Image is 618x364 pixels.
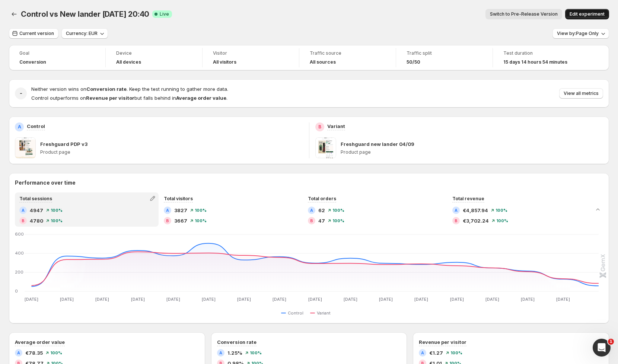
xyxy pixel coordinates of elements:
button: Edit experiment [565,9,609,19]
strong: Average order value [176,95,226,101]
button: View by:Page Only [552,28,609,39]
a: Test duration15 days 14 hours 54 minutes [503,50,579,66]
div: Handy tips: Sharing your issue screenshots and page links helps us troubleshoot your issue faster [23,60,135,82]
span: 100 % [51,218,63,223]
img: Profile image for Operator [21,4,33,16]
span: Visitor [213,50,289,56]
h1: Operator [36,4,63,9]
button: Variant [310,309,334,317]
span: 47 [318,217,325,224]
button: Currency: EUR [61,28,108,39]
p: Product page [341,149,603,155]
div: Hey do we see any issue with attribution? Variant b the cvr halved since 9/10 september [33,100,137,122]
span: 50/50 [407,59,420,65]
p: Product page [40,149,303,155]
span: 100 % [50,351,62,355]
a: GoalConversion [19,50,95,66]
h2: A [17,351,20,355]
h2: Performance over time [15,179,603,186]
span: Total revenue [452,196,484,201]
span: Current version [19,31,54,36]
button: Send a message… [128,241,140,253]
text: 0 [15,288,18,294]
span: 100 % [51,208,63,213]
h4: All visitors [213,59,236,65]
button: Emoji picker [12,244,17,250]
span: 100 % [332,218,344,223]
a: DeviceAll devices [116,50,192,66]
div: Hey do we see any issue with attribution? Variant b the cvr halved since 9/10 september [27,95,143,126]
text: [DATE] [308,297,322,302]
span: Control outperforms on but falls behind in . [31,95,227,101]
div: Close [131,3,144,16]
h2: A [310,208,313,213]
span: 4947 [30,207,43,214]
span: 100 % [332,208,344,213]
span: Neither version wins on . Keep the test running to gather more data. [31,86,228,92]
button: Gif picker [23,244,29,250]
span: 62 [318,207,325,214]
span: 100 % [496,218,508,223]
button: Current version [9,28,58,39]
button: Collapse chart [593,204,603,215]
h3: Conversion rate [217,338,257,346]
span: 100 % [496,208,507,213]
span: 1 [608,339,614,345]
div: Operator • 19h ago [12,207,56,211]
h2: - [20,90,22,97]
text: [DATE] [25,297,38,302]
span: Currency: EUR [66,31,98,36]
h2: A [18,124,21,130]
h2: A [421,351,424,355]
strong: Conversion rate [86,86,127,92]
span: Control [288,310,303,316]
span: Switch to Pre-Release Version [490,11,558,17]
span: Conversion [19,59,46,65]
text: [DATE] [556,297,570,302]
text: [DATE] [202,297,216,302]
strong: Revenue per visitor [86,95,134,101]
h2: B [318,124,321,130]
text: [DATE] [60,297,74,302]
span: Traffic source [310,50,385,56]
button: Upload attachment [35,244,41,250]
div: Super weird. Can we see any issues [38,127,143,143]
button: go back [5,3,19,17]
text: 400 [15,250,24,256]
span: Goal [19,50,95,56]
span: Total orders [308,196,336,201]
div: You’ll get replies here and in your email:✉️[PERSON_NAME][EMAIL_ADDRESS][DOMAIN_NAME]The team wil... [6,149,122,205]
span: 100 % [195,208,207,213]
span: Test duration [503,50,579,56]
h2: A [455,208,458,213]
text: [DATE] [450,297,464,302]
span: Variant [317,310,331,316]
textarea: Message… [6,228,143,241]
span: Live [160,11,169,17]
text: [DATE] [414,297,428,302]
h2: A [219,351,222,355]
div: Super weird. Can we see any issues [44,131,137,139]
iframe: Intercom live chat [593,339,611,357]
h2: B [455,218,458,223]
span: 100 % [450,351,462,355]
h4: All devices [116,59,141,65]
span: Traffic split [407,50,482,56]
img: Freshguard new lander 04/09 [315,137,336,158]
h2: B [166,218,169,223]
button: Switch to Pre-Release Version [485,9,562,19]
span: 100 % [195,218,207,223]
span: €3,702.24 [463,217,489,224]
div: Chet says… [6,95,143,127]
text: [DATE] [273,297,286,302]
span: 100 % [250,351,262,355]
text: [DATE] [344,297,357,302]
text: [DATE] [379,297,393,302]
a: Traffic split50/50 [407,50,482,66]
p: The team can also help [36,9,93,17]
button: Start recording [47,244,53,250]
text: 600 [15,232,24,237]
span: Control vs New lander [DATE] 20:40 [21,10,149,19]
text: [DATE] [131,297,145,302]
span: 15 days 14 hours 54 minutes [503,59,567,65]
